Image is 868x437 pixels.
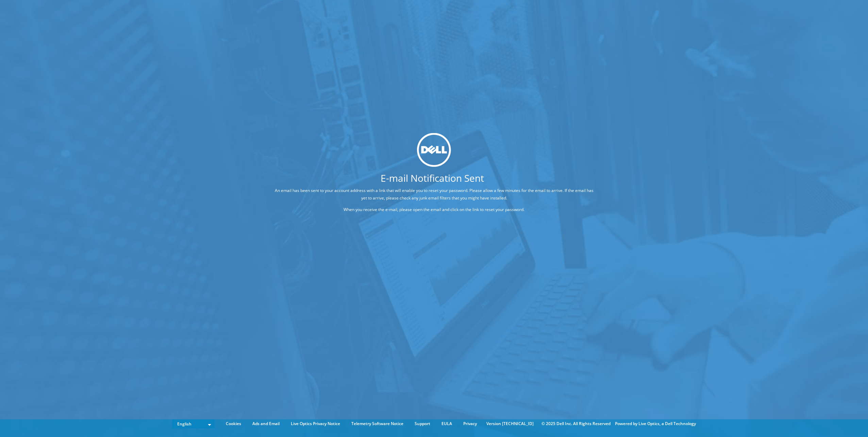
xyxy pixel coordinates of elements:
[410,420,435,427] a: Support
[247,173,618,183] h1: E-mail Notification Sent
[436,420,457,427] a: EULA
[483,420,537,427] li: Version [TECHNICAL_ID]
[458,420,482,427] a: Privacy
[221,420,246,427] a: Cookies
[272,206,596,213] p: When you receive the e-mail, please open the email and click on the link to reset your password.
[417,133,451,167] img: dell_svg_logo.svg
[615,420,696,427] li: Powered by Live Optics, a Dell Technology
[272,187,596,202] p: An email has been sent to your account address with a link that will enable you to reset your pas...
[538,420,614,427] li: © 2025 Dell Inc. All Rights Reserved
[247,420,285,427] a: Ads and Email
[346,420,408,427] a: Telemetry Software Notice
[286,420,345,427] a: Live Optics Privacy Notice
